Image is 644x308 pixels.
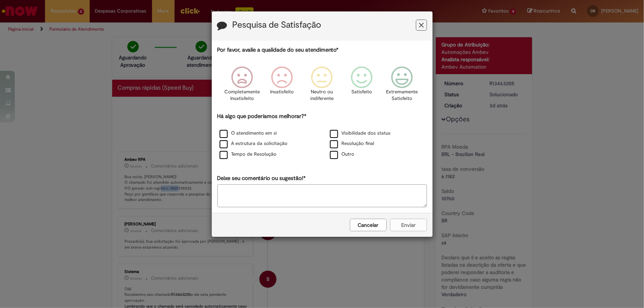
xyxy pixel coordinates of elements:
[263,61,301,111] div: Insatisfeito
[270,89,294,96] p: Insatisfeito
[343,61,381,111] div: Satisfeito
[220,130,277,137] label: O atendimento em si
[352,89,372,96] p: Satisfeito
[217,46,339,54] label: Por favor, avalie a qualidade do seu atendimento*
[330,140,375,147] label: Resolução final
[350,219,387,231] button: Cancelar
[330,130,391,137] label: Visibilidade dos status
[220,140,288,147] label: A estrutura da solicitação
[383,61,421,111] div: Extremamente Satisfeito
[220,151,277,158] label: Tempo de Resolução
[330,151,355,158] label: Outro
[224,89,260,102] p: Completamente Insatisfeito
[303,61,341,111] div: Neutro ou indiferente
[217,113,427,160] div: Há algo que poderíamos melhorar?*
[309,89,335,102] p: Neutro ou indiferente
[233,20,321,30] label: Pesquisa de Satisfação
[386,89,418,102] p: Extremamente Satisfeito
[223,61,261,111] div: Completamente Insatisfeito
[217,174,306,182] label: Deixe seu comentário ou sugestão!*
